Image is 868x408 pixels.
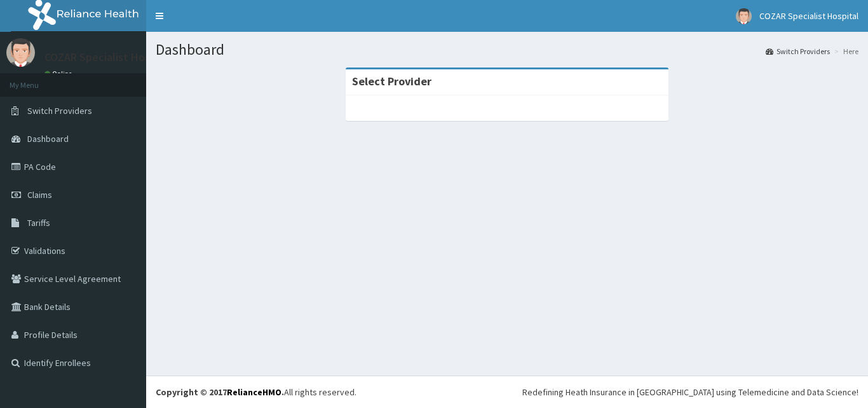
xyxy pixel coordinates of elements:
div: Redefining Heath Insurance in [GEOGRAPHIC_DATA] using Telemedicine and Data Science! [522,386,858,398]
footer: All rights reserved. [146,376,868,408]
a: Online [44,69,75,78]
span: Switch Providers [27,105,92,116]
strong: Select Provider [352,74,431,88]
a: RelianceHMO [227,386,281,398]
h1: Dashboard [156,41,858,58]
p: COZAR Specialist Hospital [44,52,173,63]
img: User Image [736,8,752,24]
a: Switch Providers [766,46,830,57]
img: User Image [6,38,35,67]
span: Dashboard [27,133,69,144]
strong: Copyright © 2017 . [156,386,284,398]
span: COZAR Specialist Hospital [759,10,858,22]
li: Here [831,46,858,57]
span: Tariffs [27,217,50,229]
span: Claims [27,189,52,200]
